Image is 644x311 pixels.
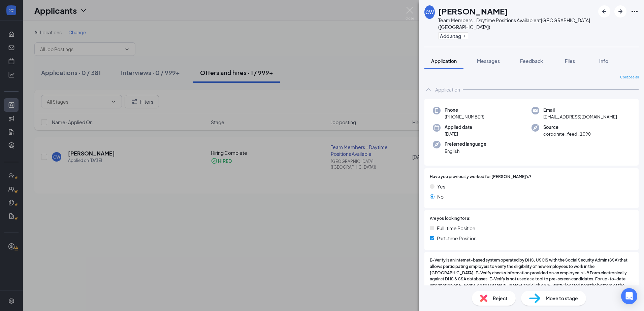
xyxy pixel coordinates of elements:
span: Move to stage [546,295,578,302]
span: Phone [445,107,484,113]
span: corporate_feed_1090 [543,131,591,137]
span: Full-time Position [437,224,475,232]
span: Messages [477,58,500,64]
div: Application [435,86,460,93]
span: Preferred language [445,141,486,147]
span: Yes [437,183,445,190]
span: Application [431,58,457,64]
span: Email [543,107,617,113]
span: Applied date [445,124,472,131]
svg: ChevronUp [424,85,432,94]
button: PlusAdd a tag [438,32,468,39]
span: Source [543,124,591,131]
span: Reject [493,295,508,302]
span: Info [599,58,608,64]
div: Open Intercom Messenger [621,288,637,304]
span: Files [565,58,575,64]
button: ArrowRight [614,5,626,18]
span: Are you looking for a: [430,215,471,222]
svg: ArrowRight [616,7,624,15]
span: Feedback [520,58,543,64]
svg: ArrowLeftNew [600,7,608,15]
span: [EMAIL_ADDRESS][DOMAIN_NAME] [543,113,617,120]
span: [DATE] [445,131,472,137]
span: Have you previously worked for [PERSON_NAME]'s? [430,174,532,180]
div: Team Members - Daytime Positions Available at [GEOGRAPHIC_DATA] ([GEOGRAPHIC_DATA]) [438,17,595,30]
span: Part-time Position [437,235,477,242]
svg: Plus [462,34,466,38]
svg: Ellipses [631,7,639,15]
span: English [445,148,486,154]
span: No [437,193,444,200]
button: ArrowLeftNew [598,5,610,18]
span: [PHONE_NUMBER] [445,113,484,120]
h1: [PERSON_NAME] [438,5,508,17]
span: E-Verify is an internet-based system operated by DHS, USCIS with the Social Security Admin (SSA) ... [430,257,633,295]
div: CW [425,9,434,15]
span: Collapse all [620,75,639,80]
